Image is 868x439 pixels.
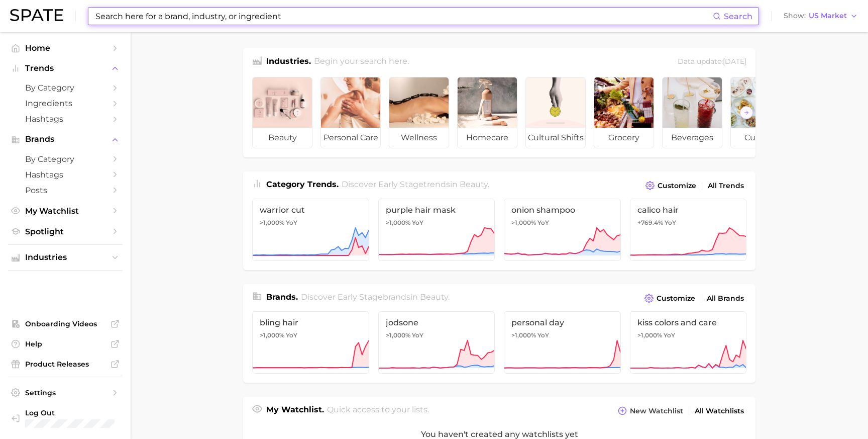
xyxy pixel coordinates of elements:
[504,311,621,374] a: personal day>1,000% YoY
[537,331,549,339] span: YoY
[327,404,429,418] h2: Quick access to your lists.
[260,205,362,215] span: warrior cut
[8,151,123,167] a: by Category
[692,404,746,418] a: All Watchlists
[8,224,123,239] a: Spotlight
[8,61,123,76] button: Trends
[94,8,713,25] input: Search here for a brand, industry, or ingredient
[252,77,312,148] a: beauty
[8,316,123,331] a: Onboarding Videos
[25,154,105,164] span: by Category
[525,77,586,148] a: cultural shifts
[705,179,746,193] a: All Trends
[321,128,380,148] span: personal care
[266,180,339,189] span: Category Trends .
[657,294,695,303] span: Customize
[412,219,423,227] span: YoY
[252,199,369,261] a: warrior cut>1,000% YoY
[665,219,676,227] span: YoY
[458,128,517,148] span: homecare
[630,199,747,261] a: calico hair+769.4% YoY
[8,203,123,219] a: My Watchlist
[8,132,123,147] button: Brands
[8,96,123,111] a: Ingredients
[594,128,654,148] span: grocery
[301,292,450,302] span: Discover Early Stage brands in .
[504,199,621,261] a: onion shampoo>1,000% YoY
[662,77,722,148] a: beverages
[637,331,662,339] span: >1,000%
[637,205,739,215] span: calico hair
[25,319,105,328] span: Onboarding Videos
[389,77,449,148] a: wellness
[25,99,105,108] span: Ingredients
[25,360,105,369] span: Product Releases
[8,167,123,183] a: Hashtags
[320,77,381,148] a: personal care
[630,407,683,415] span: New Watchlist
[637,219,663,226] span: +769.4%
[8,336,123,352] a: Help
[740,106,753,119] button: Scroll Right
[266,404,324,418] h1: My Watchlist.
[25,186,105,195] span: Posts
[286,219,297,227] span: YoY
[8,405,123,431] a: Log out. Currently logged in with e-mail bpendergast@diginsights.com.
[8,183,123,198] a: Posts
[25,339,105,348] span: Help
[781,10,860,23] button: ShowUS Market
[25,408,135,417] span: Log Out
[342,180,489,189] span: Discover Early Stage trends in .
[389,128,449,148] span: wellness
[642,291,698,305] button: Customize
[637,318,739,327] span: kiss colors and care
[25,227,105,236] span: Spotlight
[643,179,699,193] button: Customize
[286,331,297,339] span: YoY
[457,77,517,148] a: homecare
[314,55,409,69] h2: Begin your search here.
[260,331,284,339] span: >1,000%
[8,250,123,265] button: Industries
[594,77,654,148] a: grocery
[25,206,105,216] span: My Watchlist
[25,64,105,73] span: Trends
[8,385,123,400] a: Settings
[252,311,369,374] a: bling hair>1,000% YoY
[537,219,549,227] span: YoY
[386,331,410,339] span: >1,000%
[663,128,722,148] span: beverages
[615,404,686,418] button: New Watchlist
[25,170,105,180] span: Hashtags
[386,205,488,215] span: purple hair mask
[25,114,105,124] span: Hashtags
[386,318,488,327] span: jodsone
[420,292,448,302] span: beauty
[8,357,123,372] a: Product Releases
[25,135,105,144] span: Brands
[25,388,105,397] span: Settings
[730,77,791,148] a: culinary
[511,219,536,226] span: >1,000%
[511,331,536,339] span: >1,000%
[460,180,488,189] span: beauty
[511,205,613,215] span: onion shampoo
[25,253,105,262] span: Industries
[630,311,747,374] a: kiss colors and care>1,000% YoY
[25,43,105,53] span: Home
[724,12,752,21] span: Search
[526,128,585,148] span: cultural shifts
[708,182,744,190] span: All Trends
[809,13,847,19] span: US Market
[378,311,495,374] a: jodsone>1,000% YoY
[8,80,123,96] a: by Category
[260,219,284,226] span: >1,000%
[412,331,423,339] span: YoY
[784,13,806,19] span: Show
[378,199,495,261] a: purple hair mask>1,000% YoY
[678,55,746,69] div: Data update: [DATE]
[695,407,744,415] span: All Watchlists
[260,318,362,327] span: bling hair
[386,219,410,226] span: >1,000%
[664,331,675,339] span: YoY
